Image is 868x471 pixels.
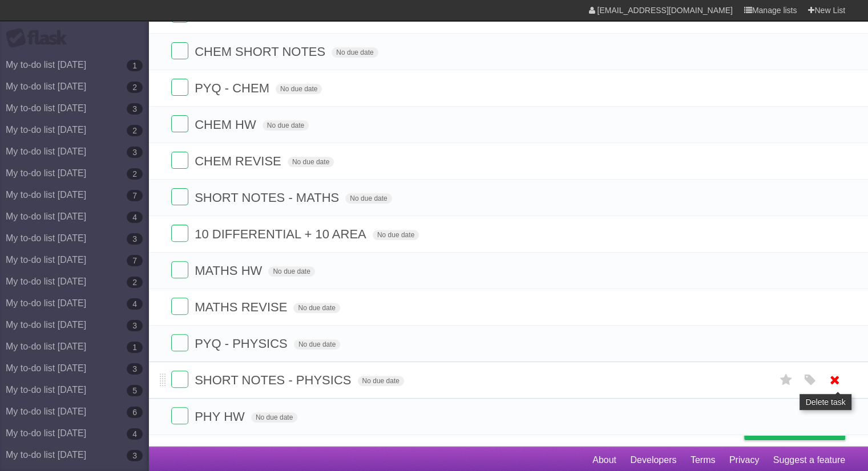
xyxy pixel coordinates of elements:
span: No due date [263,120,309,131]
span: No due date [268,266,314,277]
b: 2 [127,82,143,93]
label: Done [171,225,188,242]
a: Terms [691,449,716,471]
a: About [592,449,616,471]
b: 1 [127,342,143,353]
b: 6 [127,407,143,418]
b: 5 [127,385,143,396]
b: 4 [127,428,143,440]
b: 2 [127,168,143,180]
label: Done [171,261,188,278]
span: PHY HW [195,409,248,424]
span: MATHS REVISE [195,300,290,314]
b: 1 [127,60,143,71]
span: No due date [288,157,334,167]
span: No due date [345,193,391,204]
span: No due date [276,84,322,94]
b: 2 [127,277,143,288]
label: Done [171,79,188,96]
span: 10 DIFFERENTIAL + 10 AREA [195,227,369,241]
b: 4 [127,212,143,223]
b: 3 [127,233,143,245]
span: No due date [251,412,297,423]
label: Star task [776,371,797,389]
span: CHEM HW [195,117,259,132]
label: Done [171,407,188,424]
b: 3 [127,450,143,461]
b: 3 [127,103,143,115]
b: 4 [127,298,143,310]
b: 7 [127,255,143,266]
span: No due date [373,230,419,240]
div: Flask [6,28,74,48]
label: Done [171,371,188,388]
b: 3 [127,147,143,158]
span: SHORT NOTES - PHYSICS [195,373,354,387]
label: Done [171,298,188,315]
span: CHEM SHORT NOTES [195,44,328,59]
span: CHEM REVISE [195,154,284,168]
label: Done [171,334,188,351]
label: Done [171,188,188,205]
span: PYQ - CHEM [195,81,272,95]
label: Done [171,42,188,59]
span: SHORT NOTES - MATHS [195,190,342,205]
span: MATHS HW [195,263,265,278]
span: PYQ - PHYSICS [195,336,290,351]
span: No due date [358,376,404,386]
label: Done [171,152,188,169]
b: 2 [127,125,143,136]
span: Buy me a coffee [768,420,839,440]
b: 3 [127,320,143,331]
a: Developers [630,449,676,471]
b: 7 [127,190,143,201]
span: No due date [294,339,340,350]
label: Done [171,115,188,132]
span: No due date [293,303,340,313]
span: No due date [332,47,378,58]
a: Privacy [729,449,759,471]
b: 3 [127,363,143,375]
a: Suggest a feature [773,449,845,471]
